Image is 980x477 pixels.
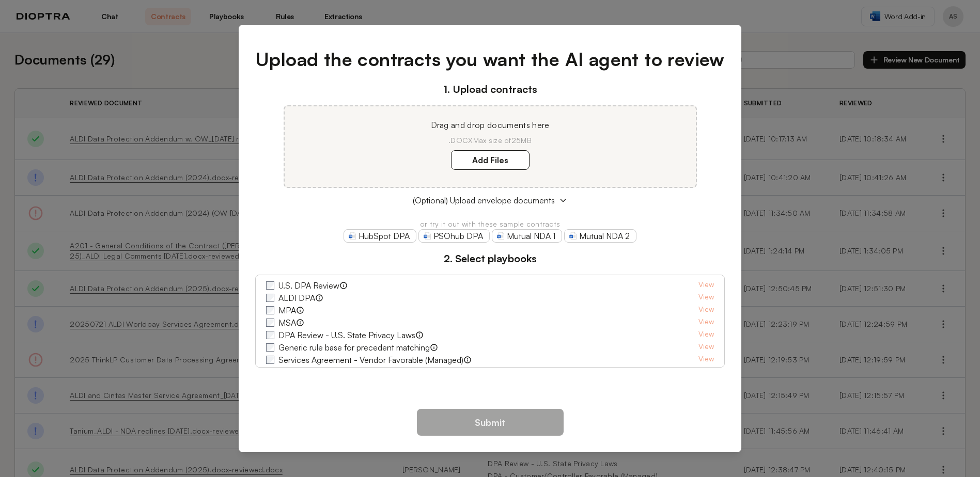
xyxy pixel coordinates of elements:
[698,292,714,304] a: View
[492,229,562,243] a: Mutual NDA 1
[698,316,714,329] a: View
[278,304,296,316] label: MPA
[278,279,339,292] label: U.S. DPA Review
[278,329,415,341] label: DPA Review - U.S. State Privacy Laws
[451,150,530,170] label: Add Files
[278,341,430,354] label: Generic rule base for precedent matching
[278,316,296,329] label: MSA
[255,219,725,229] p: or try it out with these sample contracts
[255,194,725,206] button: (Optional) Upload envelope documents
[297,135,683,146] p: .DOCX Max size of 25MB
[255,45,725,73] h1: Upload the contracts you want the AI agent to review
[698,354,714,366] a: View
[278,366,406,378] label: BAA - Vendor Favorable (Managed)
[255,82,725,97] h3: 1. Upload contracts
[255,251,725,266] h3: 2. Select playbooks
[698,304,714,316] a: View
[418,229,490,243] a: PSOhub DPA
[278,354,463,366] label: Services Agreement - Vendor Favorable (Managed)
[698,329,714,341] a: View
[417,409,564,436] button: Submit
[564,229,636,243] a: Mutual NDA 2
[698,341,714,354] a: View
[413,194,555,206] span: (Optional) Upload envelope documents
[344,229,416,243] a: HubSpot DPA
[698,366,714,378] a: View
[297,119,683,131] p: Drag and drop documents here
[698,279,714,292] a: View
[278,292,315,304] label: ALDI DPA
